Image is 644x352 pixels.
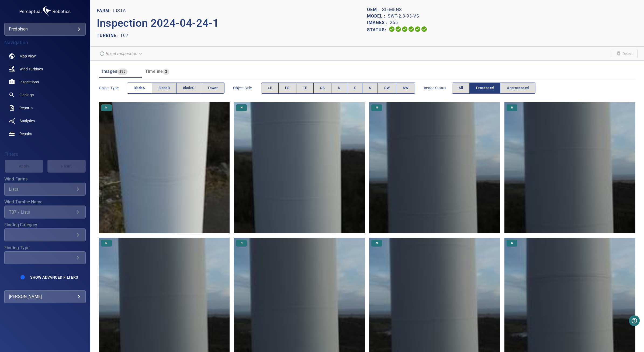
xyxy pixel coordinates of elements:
span: Unable to delete the inspection due to your user permissions [612,49,638,58]
svg: Matching 100% [414,26,421,32]
a: inspections noActive [4,76,86,88]
button: Processed [469,83,500,94]
svg: Classification 100% [421,26,427,32]
svg: Data Formatted 100% [395,26,401,32]
p: TURBINE: [97,32,120,39]
div: objectSide [261,83,415,94]
div: [PERSON_NAME] [9,292,81,301]
span: SW [384,85,390,91]
span: TE [303,85,307,91]
span: PS [285,85,290,91]
span: Map View [19,53,36,59]
p: Inspection 2024-04-24-1 [97,15,367,31]
span: N [508,241,516,245]
div: imageStatus [452,83,536,94]
span: 2 [163,69,169,75]
button: Show Advanced Filters [27,273,81,282]
a: reports noActive [4,101,86,114]
p: 255 [390,19,398,26]
a: repairs noActive [4,127,86,140]
span: N [373,241,381,245]
div: Lista [9,187,75,192]
button: SS [313,83,331,94]
a: windturbines noActive [4,63,86,76]
div: Wind Turbine Name [4,206,86,218]
p: Lista [113,8,126,14]
button: All [452,83,470,94]
span: Show Advanced Filters [30,275,78,279]
button: Unprocessed [500,83,535,94]
span: Wind Turbines [19,66,43,72]
label: Finding Type [4,246,86,250]
button: NW [396,83,415,94]
div: Finding Type [4,251,86,264]
img: fredolsen-logo [18,4,72,18]
span: N [373,106,381,110]
a: analytics noActive [4,114,86,127]
span: NW [403,85,408,91]
span: LE [268,85,272,91]
button: bladeA [127,83,152,94]
h4: Filters [4,152,86,157]
span: bladeA [134,85,145,91]
button: bladeC [176,83,201,94]
span: Timeline [145,69,163,74]
label: Wind Turbine Name [4,200,86,204]
span: Images [102,69,117,74]
button: E [347,83,362,94]
span: Reports [19,105,33,111]
p: Siemens [382,6,402,13]
div: fredolsen [4,23,86,36]
span: Analytics [19,118,35,124]
span: Inspections [19,79,39,85]
p: FARM: [97,8,113,14]
span: N [237,106,246,110]
span: E [354,85,356,91]
span: N [102,106,110,110]
button: TE [296,83,314,94]
button: PS [278,83,296,94]
span: N [508,106,516,110]
div: fredolsen [9,25,81,33]
svg: Uploading 100% [389,26,395,32]
span: Object Side [233,85,261,91]
span: Image Status [424,85,452,91]
span: Tower [207,85,218,91]
button: N [331,83,347,94]
p: Model : [367,13,388,19]
span: Findings [19,92,34,98]
span: bladeC [183,85,194,91]
button: LE [261,83,279,94]
div: Wind Farms [4,183,86,196]
span: N [102,241,110,245]
label: Wind Farms [4,177,86,181]
p: OEM : [367,6,382,13]
div: Finding Category [4,228,86,241]
svg: Selecting 100% [401,26,408,32]
p: Images : [367,19,390,26]
em: Reset inspection [105,51,137,56]
span: SS [320,85,325,91]
p: Status: [367,26,389,34]
button: SW [378,83,396,94]
h4: Navigation [4,40,86,45]
span: Unprocessed [507,85,529,91]
span: All [459,85,463,91]
button: bladeB [152,83,176,94]
div: objectType [127,83,225,94]
span: Object type [99,85,127,91]
span: bladeB [158,85,170,91]
a: map noActive [4,50,86,63]
label: Finding Category [4,223,86,227]
p: SWT-2.3-93-VS [388,13,419,19]
div: Unable to reset the inspection due to your user permissions [97,49,146,58]
div: T07 / Lista [9,210,75,215]
a: findings noActive [4,88,86,101]
span: 255 [117,69,127,75]
button: S [362,83,378,94]
span: S [369,85,371,91]
span: N [338,85,340,91]
span: Processed [476,85,494,91]
svg: ML Processing 100% [408,26,414,32]
span: N [237,241,246,245]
